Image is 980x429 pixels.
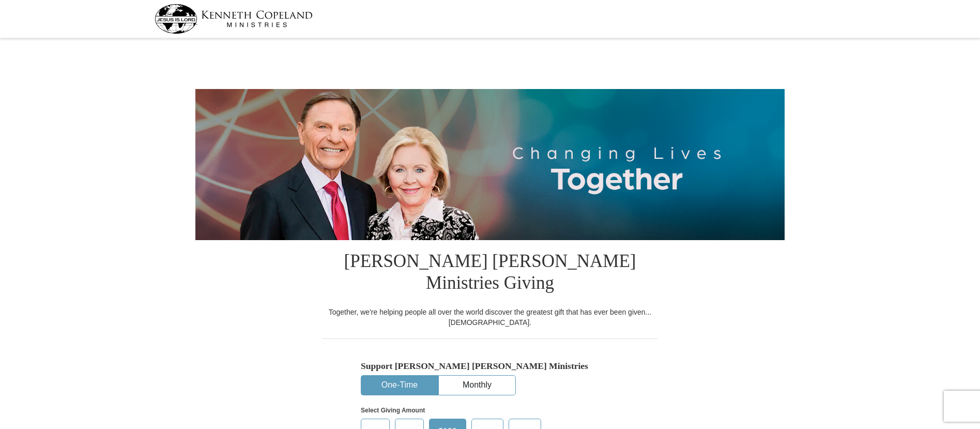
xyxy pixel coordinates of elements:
[361,361,619,372] h5: Support [PERSON_NAME] [PERSON_NAME] Ministries
[322,240,658,307] h1: [PERSON_NAME] [PERSON_NAME] Ministries Giving
[361,376,438,395] button: One-Time
[322,307,658,328] div: Together, we're helping people all over the world discover the greatest gift that has ever been g...
[155,4,313,34] img: kcm-header-logo.svg
[439,376,515,395] button: Monthly
[361,407,425,414] strong: Select Giving Amount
